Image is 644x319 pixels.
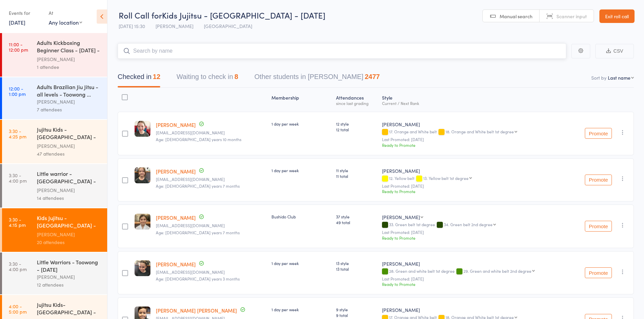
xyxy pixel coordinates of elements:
[2,120,107,163] a: 3:30 -4:25 pmJujitsu Kids - [GEOGRAPHIC_DATA] - [DATE][PERSON_NAME]47 attendees
[382,222,569,228] div: 33. Green belt 1st degree
[37,194,101,202] div: 14 attendees
[37,238,101,246] div: 20 attendees
[119,9,162,21] span: Roll Call for
[2,164,107,208] a: 3:30 -4:00 pmLittle warrior - [GEOGRAPHIC_DATA] - [GEOGRAPHIC_DATA]...[PERSON_NAME]14 attendees
[336,127,377,132] span: 12 total
[271,121,330,127] div: 1 day per week
[336,101,377,105] div: since last grading
[37,170,101,186] div: Little warrior - [GEOGRAPHIC_DATA] - [GEOGRAPHIC_DATA]...
[382,167,569,174] div: [PERSON_NAME]
[156,270,266,274] small: kathrynjay1@gmail.com
[382,101,569,105] div: Current / Next Rank
[49,19,82,26] div: Any location
[9,86,26,97] time: 12:00 - 1:00 pm
[37,214,101,231] div: Kids Jujitsu - [GEOGRAPHIC_DATA] - [DATE]
[135,167,150,183] img: image1740550240.png
[135,214,150,230] img: image1658294566.png
[382,269,569,274] div: 28. Green and white belt 1st degree
[382,121,569,128] div: [PERSON_NAME]
[156,168,196,175] a: [PERSON_NAME]
[153,73,160,80] div: 12
[156,230,240,235] span: Age: [DEMOGRAPHIC_DATA] years 7 months
[204,23,252,29] span: [GEOGRAPHIC_DATA]
[271,307,330,312] div: 1 day per week
[37,126,101,142] div: Jujitsu Kids - [GEOGRAPHIC_DATA] - [DATE]
[9,303,27,314] time: 4:00 - 5:00 pm
[463,269,531,273] div: 29. Green and white belt 2nd degree
[585,128,612,139] button: Promote
[595,44,634,58] button: CSV
[423,176,469,180] div: 13. Yellow belt 1st degree
[382,281,569,287] div: Ready to Promote
[9,7,42,19] div: Events for
[333,91,379,109] div: Atten­dances
[9,128,26,139] time: 3:30 - 4:25 pm
[156,183,240,189] span: Age: [DEMOGRAPHIC_DATA] years 7 months
[500,13,532,20] span: Manual search
[382,307,569,313] div: [PERSON_NAME]
[37,281,101,289] div: 12 attendees
[118,70,160,87] button: Checked in12
[156,136,241,142] span: Age: [DEMOGRAPHIC_DATA] years 10 months
[176,70,238,87] button: Waiting to check in8
[382,129,569,135] div: 17. Orange and White belt
[37,150,101,158] div: 47 attendees
[37,186,101,194] div: [PERSON_NAME]
[585,267,612,278] button: Promote
[37,142,101,150] div: [PERSON_NAME]
[2,208,107,252] a: 3:30 -4:15 pmKids Jujitsu - [GEOGRAPHIC_DATA] - [DATE][PERSON_NAME]20 attendees
[382,260,569,267] div: [PERSON_NAME]
[365,73,380,80] div: 2477
[271,167,330,173] div: 1 day per week
[119,23,145,29] span: [DATE] 15:30
[382,184,569,188] small: Last Promoted: [DATE]
[156,261,196,268] a: [PERSON_NAME]
[156,307,237,314] a: [PERSON_NAME] [PERSON_NAME]
[382,176,569,182] div: 12. Yellow belt
[379,91,571,109] div: Style
[156,23,193,29] span: [PERSON_NAME]
[37,258,101,273] div: Little Warriors - Toowong - [DATE]
[162,9,326,21] span: Kids Jujitsu - [GEOGRAPHIC_DATA] - [DATE]
[135,121,150,137] img: image1726031644.png
[37,273,101,281] div: [PERSON_NAME]
[234,73,238,80] div: 8
[336,266,377,272] span: 13 total
[135,260,150,276] img: image1673414872.png
[599,9,635,23] a: Exit roll call
[37,106,101,113] div: 7 attendees
[37,55,101,63] div: [PERSON_NAME]
[49,7,82,19] div: At
[585,221,612,232] button: Promote
[336,312,377,318] span: 9 total
[446,129,514,134] div: 18. Orange and White belt 1st degree
[556,13,587,20] span: Scanner input
[37,98,101,106] div: [PERSON_NAME]
[118,43,566,59] input: Search by name
[336,214,377,219] span: 37 style
[156,121,196,128] a: [PERSON_NAME]
[336,260,377,266] span: 13 style
[336,219,377,225] span: 49 total
[336,167,377,173] span: 11 style
[156,214,196,221] a: [PERSON_NAME]
[271,214,330,219] div: Bushido Club
[156,276,240,282] span: Age: [DEMOGRAPHIC_DATA] years 3 months
[2,77,107,119] a: 12:00 -1:00 pmAdults Brazilian Jiu Jitsu - all levels - Toowong ...[PERSON_NAME]7 attendees
[9,172,27,183] time: 3:30 - 4:00 pm
[156,177,266,182] small: mesauri@gmail.com
[156,223,266,228] small: kathrynjay1@gmail.com
[37,63,101,71] div: 1 attendee
[2,252,107,294] a: 3:30 -4:00 pmLittle Warriors - Toowong - [DATE][PERSON_NAME]12 attendees
[382,235,569,241] div: Ready to Promote
[2,33,107,77] a: 11:00 -12:00 pmAdults Kickboxing Beginner Class - [DATE] - Too...[PERSON_NAME]1 attendee
[382,137,569,142] small: Last Promoted: [DATE]
[382,142,569,148] div: Ready to Promote
[37,231,101,238] div: [PERSON_NAME]
[9,261,27,272] time: 3:30 - 4:00 pm
[585,175,612,185] button: Promote
[9,19,25,26] a: [DATE]
[37,39,101,55] div: Adults Kickboxing Beginner Class - [DATE] - Too...
[9,42,28,52] time: 11:00 - 12:00 pm
[9,217,26,228] time: 3:30 - 4:15 pm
